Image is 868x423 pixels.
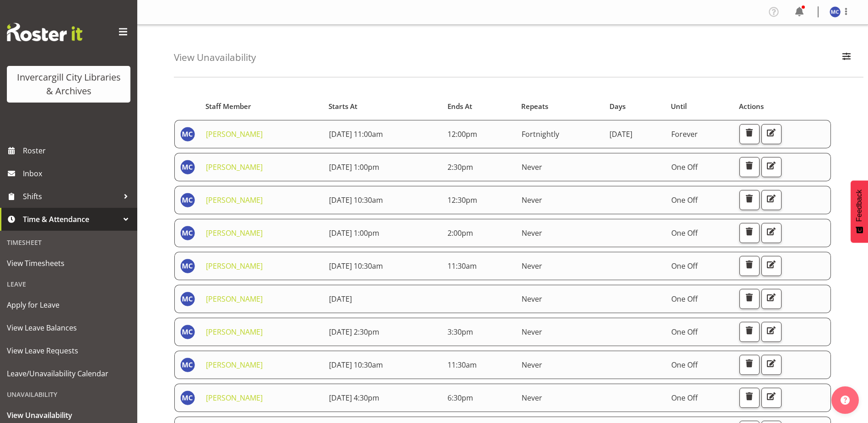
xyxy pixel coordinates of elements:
span: Never [522,162,542,172]
a: [PERSON_NAME] [206,393,263,403]
span: 12:30pm [447,195,477,205]
span: View Unavailability [7,408,130,422]
span: [DATE] [609,129,632,139]
a: [PERSON_NAME] [206,261,263,271]
span: Leave/Unavailability Calendar [7,367,130,380]
span: Never [522,261,542,271]
span: View Leave Balances [7,321,130,335]
span: Starts At [329,101,357,112]
span: Never [522,228,542,238]
span: [DATE] 10:30am [329,360,383,370]
span: Never [522,393,542,403]
div: Timesheet [2,233,135,252]
button: Edit Unavailability [761,355,782,375]
span: One Off [671,261,698,271]
span: One Off [671,195,698,205]
span: Ends At [447,101,472,112]
a: View Leave Balances [2,316,135,339]
button: Edit Unavailability [761,190,782,210]
span: 11:30am [447,360,477,370]
img: maria-catu11656.jpg [180,259,195,273]
span: 3:30pm [447,327,473,337]
button: Edit Unavailability [761,388,782,408]
span: Time & Attendance [23,212,119,226]
span: 2:30pm [447,162,473,172]
span: [DATE] 1:00pm [329,162,379,172]
button: Edit Unavailability [761,124,782,144]
span: Apply for Leave [7,298,130,312]
img: maria-catu11656.jpg [180,127,195,141]
span: Forever [671,129,698,139]
a: [PERSON_NAME] [206,195,263,205]
button: Edit Unavailability [761,289,782,309]
span: Shifts [23,190,119,203]
span: Days [609,101,625,112]
a: [PERSON_NAME] [206,129,263,139]
img: maria-catu11656.jpg [180,325,195,339]
span: Never [522,294,542,304]
img: help-xxl-2.png [841,396,850,405]
span: [DATE] 1:00pm [329,228,379,238]
span: [DATE] 11:00am [329,129,383,139]
a: [PERSON_NAME] [206,360,263,370]
button: Edit Unavailability [761,322,782,342]
span: [DATE] 2:30pm [329,327,379,337]
span: Never [522,195,542,205]
div: Leave [2,275,135,293]
a: [PERSON_NAME] [206,294,263,304]
span: One Off [671,393,698,403]
img: maria-catu11656.jpg [180,292,195,306]
img: maria-catu11656.jpg [180,160,195,174]
img: Rosterit website logo [7,23,82,41]
img: maria-catu11656.jpg [180,358,195,372]
span: One Off [671,360,698,370]
span: View Timesheets [7,256,130,270]
span: [DATE] 10:30am [329,261,383,271]
button: Delete Unavailability [739,223,760,243]
span: [DATE] 10:30am [329,195,383,205]
span: One Off [671,162,698,172]
a: [PERSON_NAME] [206,327,263,337]
a: View Leave Requests [2,339,135,362]
span: Never [522,327,542,337]
button: Delete Unavailability [739,190,760,210]
button: Feedback - Show survey [851,180,868,243]
span: Roster [23,144,133,157]
div: Invercargill City Libraries & Archives [16,70,121,98]
button: Delete Unavailability [739,256,760,276]
span: One Off [671,294,698,304]
a: [PERSON_NAME] [206,228,263,238]
a: [PERSON_NAME] [206,162,263,172]
span: 2:00pm [447,228,473,238]
button: Delete Unavailability [739,289,760,309]
img: maria-catu11656.jpg [180,193,195,207]
span: Inbox [23,167,133,180]
span: Staff Member [205,101,251,112]
span: Never [522,360,542,370]
button: Delete Unavailability [739,157,760,177]
button: Delete Unavailability [739,355,760,375]
span: [DATE] 4:30pm [329,393,379,403]
h4: View Unavailability [174,52,256,63]
span: Fortnightly [522,129,559,139]
button: Edit Unavailability [761,223,782,243]
span: 11:30am [447,261,477,271]
span: One Off [671,228,698,238]
button: Delete Unavailability [739,124,760,144]
span: One Off [671,327,698,337]
a: View Timesheets [2,252,135,275]
button: Edit Unavailability [761,157,782,177]
span: Repeats [521,101,548,112]
button: Delete Unavailability [739,388,760,408]
a: Leave/Unavailability Calendar [2,362,135,385]
img: maria-catu11656.jpg [180,390,195,405]
button: Filter Employees [837,48,856,68]
span: Actions [739,101,764,112]
a: Apply for Leave [2,293,135,316]
span: 6:30pm [447,393,473,403]
button: Delete Unavailability [739,322,760,342]
button: Edit Unavailability [761,256,782,276]
div: Unavailability [2,385,135,404]
span: View Leave Requests [7,344,130,358]
span: Feedback [855,190,863,222]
